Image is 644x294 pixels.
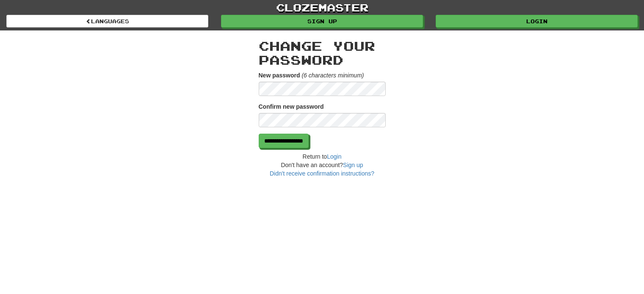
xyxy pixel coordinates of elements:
em: (6 characters minimum) [301,72,364,79]
a: Sign up [221,15,423,27]
h2: Change your password [259,39,386,67]
a: Didn't receive confirmation instructions? [270,170,374,177]
label: Confirm new password [259,102,324,111]
a: Languages [6,15,208,27]
label: New password [259,71,300,80]
div: Return to Don't have an account? [259,152,386,178]
a: Sign up [343,162,363,168]
a: Login [436,15,638,27]
a: Login [327,153,341,160]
